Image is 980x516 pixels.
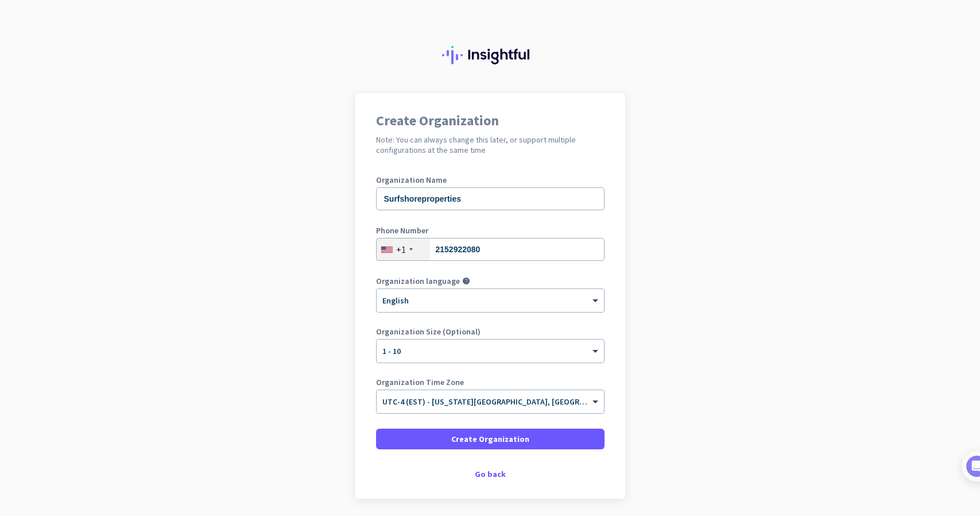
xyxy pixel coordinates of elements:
[376,277,460,285] label: Organization language
[376,187,605,210] input: What is the name of your organization?
[396,244,406,255] div: +1
[442,46,539,64] img: Insightful
[376,378,605,386] label: Organization Time Zone
[462,277,470,285] i: help
[376,328,605,336] label: Organization Size (Optional)
[376,134,605,155] h2: Note: You can always change this later, or support multiple configurations at the same time
[376,470,605,478] div: Go back
[376,238,605,261] input: 201-555-0123
[451,433,529,445] span: Create Organization
[376,429,605,449] button: Create Organization
[376,114,605,128] h1: Create Organization
[376,176,605,184] label: Organization Name
[376,226,605,234] label: Phone Number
